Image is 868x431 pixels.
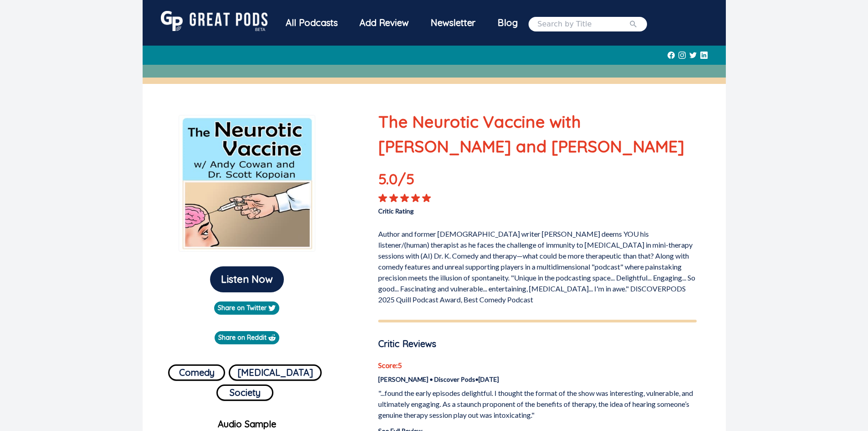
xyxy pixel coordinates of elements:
[378,168,442,193] p: 5.0 /5
[150,417,344,431] p: Audio Sample
[275,11,349,35] div: All Podcasts
[216,381,273,401] a: Society
[420,11,487,37] a: Newsletter
[378,109,697,159] p: The Neurotic Vaccine with [PERSON_NAME] and [PERSON_NAME]
[378,360,697,371] p: Score: 5
[378,203,537,216] p: Critic Rating
[168,364,225,381] button: Comedy
[378,337,697,351] p: Critic Reviews
[420,11,487,35] div: Newsletter
[210,266,284,292] button: Listen Now
[214,301,279,315] a: Share on Twitter
[378,225,697,305] p: Author and former [DEMOGRAPHIC_DATA] writer [PERSON_NAME] deems YOU his listener/(human) therapis...
[538,19,629,30] input: Search by Title
[229,364,322,381] button: [MEDICAL_DATA]
[216,384,273,401] button: Society
[179,115,315,252] img: The Neurotic Vaccine with Andy Cowan and Dr. Scott Kopoian
[161,11,267,31] img: GreatPods
[275,11,349,37] a: All Podcasts
[378,388,697,421] p: "...found the early episodes delightful. I thought the format of the show was interesting, vulner...
[229,361,322,381] a: [MEDICAL_DATA]
[168,361,225,381] a: Comedy
[378,374,697,384] p: [PERSON_NAME] • Discover Pods • [DATE]
[349,11,420,35] a: Add Review
[487,11,529,35] a: Blog
[215,331,279,344] a: Share on Reddit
